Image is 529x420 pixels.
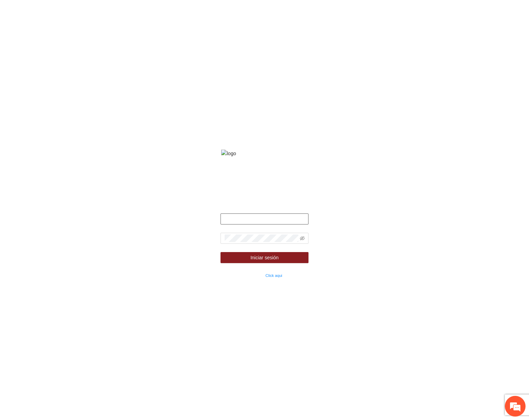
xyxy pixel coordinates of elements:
[221,252,308,263] button: Iniciar sesión
[300,236,305,241] span: eye-invisible
[265,273,282,278] a: Click aqui
[252,202,277,208] strong: Bienvenido
[212,167,317,195] strong: Fondo de financiamiento de proyectos para la prevención y fortalecimiento de instituciones de seg...
[221,273,282,278] small: ¿Olvidaste tu contraseña?
[221,150,307,157] img: logo
[251,254,279,261] span: Iniciar sesión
